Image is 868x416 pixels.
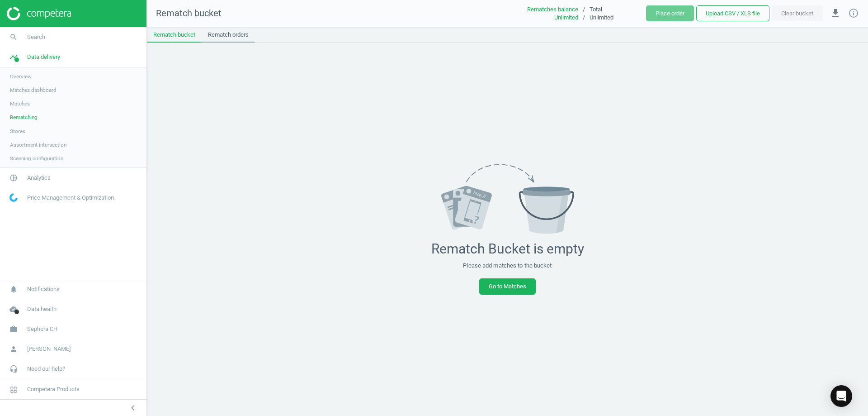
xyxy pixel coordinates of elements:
[27,53,60,61] span: Data delivery
[27,305,57,313] span: Data health
[463,262,552,270] div: Please add matches to the bucket
[10,141,66,148] span: Assortment intersection
[27,33,45,41] span: Search
[590,5,646,14] div: Total
[9,193,18,202] img: wGWNvw8QSZomAAAAABJRU5ErkJggg==
[156,8,222,19] span: Rematch bucket
[510,5,578,14] div: Rematches balance
[27,325,57,333] span: Sephora CH
[10,155,63,162] span: Scanning configuration
[441,164,574,234] img: svg+xml;base64,PHN2ZyB4bWxucz0iaHR0cDovL3d3dy53My5vcmcvMjAwMC9zdmciIHZpZXdCb3g9IjAgMCAxNjAuMDggOD...
[5,340,22,358] i: person
[10,128,25,135] span: Stores
[27,345,71,353] span: [PERSON_NAME]
[5,169,22,186] i: pie_chart_outlined
[772,5,823,22] button: Clear bucket
[5,320,22,338] i: work
[578,5,590,14] div: /
[5,360,22,378] i: headset_mic
[848,8,859,19] a: info_outline
[10,100,30,107] span: Matches
[27,365,65,373] span: Need our help?
[10,114,38,121] span: Rematching
[830,385,852,407] div: Open Intercom Messenger
[10,73,32,80] span: Overview
[431,241,584,257] div: Rematch Bucket is empty
[5,29,22,46] i: search
[578,14,590,22] div: /
[10,86,57,94] span: Matches dashboard
[646,5,694,22] button: Place order
[590,14,646,22] div: Unlimited
[5,281,22,298] i: notifications
[27,174,51,182] span: Analytics
[27,285,60,293] span: Notifications
[202,27,255,43] a: Rematch orders
[7,7,71,20] img: ajHJNr6hYgQAAAAASUVORK5CYII=
[510,14,578,22] div: Unlimited
[830,8,841,19] i: get_app
[27,194,114,202] span: Price Management & Optimization
[122,402,144,414] button: chevron_left
[479,278,536,295] a: Go to Matches
[825,3,846,24] button: get_app
[27,385,80,393] span: Competera Products
[848,8,859,19] i: info_outline
[147,27,202,43] a: Rematch bucket
[127,402,138,413] i: chevron_left
[5,301,22,318] i: cloud_done
[696,5,769,22] button: Upload CSV / XLS file
[5,48,22,66] i: timeline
